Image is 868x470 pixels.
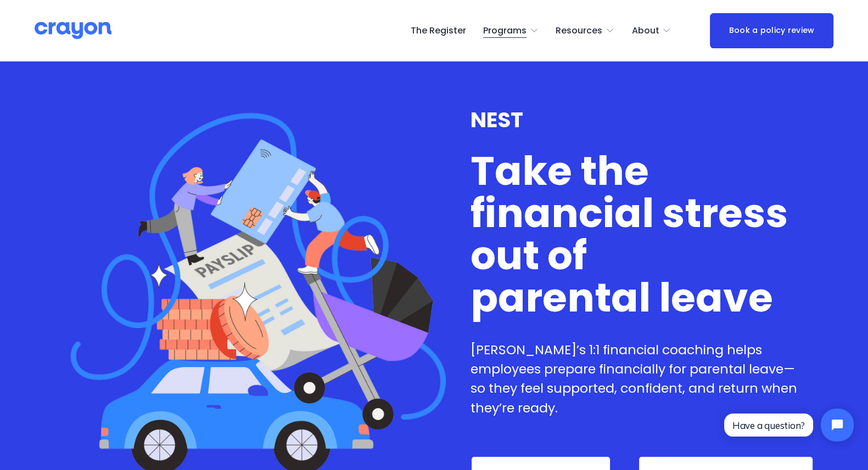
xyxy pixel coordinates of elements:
span: About [632,23,659,39]
a: The Register [411,22,466,39]
a: folder dropdown [556,22,614,39]
span: Resources [556,23,602,39]
a: folder dropdown [483,22,539,39]
h3: NEST [471,108,800,132]
a: Book a policy review [710,13,833,48]
p: [PERSON_NAME]’s 1:1 financial coaching helps employees prepare financially for parental leave—so ... [471,340,800,418]
a: folder dropdown [632,22,671,39]
span: Programs [483,23,527,39]
iframe: Tidio Chat [715,399,863,451]
img: Crayon [35,21,111,40]
h1: Take the financial stress out of parental leave [471,150,800,319]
